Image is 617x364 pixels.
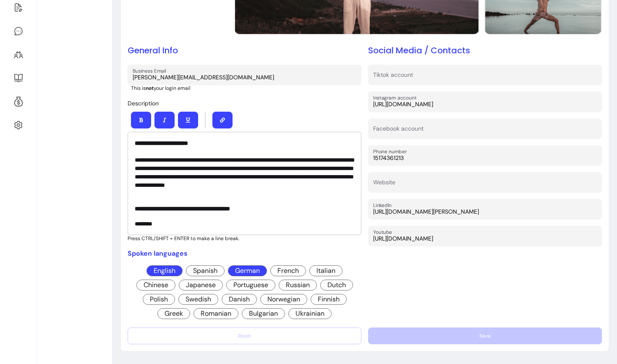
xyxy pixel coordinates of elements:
h2: Social Media / Contacts [368,45,602,56]
span: Description [128,100,159,107]
p: Press CTRL/SHIFT + ENTER to make a line break. [128,235,361,242]
span: English [146,265,183,276]
span: Italian [309,265,342,276]
input: Phone number [373,154,597,162]
a: Settings [10,115,26,135]
span: Romanian [193,308,238,319]
span: Chinese [136,280,175,291]
span: Bulgarian [242,308,285,319]
span: Japanese [179,280,223,291]
a: Clients [10,45,26,65]
input: Youtube [373,234,597,243]
label: Instagram account [373,94,419,101]
a: Resources [10,68,26,88]
input: Facebook account [373,127,597,135]
input: Instagram account [373,100,597,108]
span: German [228,265,267,276]
span: Danish [222,294,257,305]
p: This is your login email [131,85,361,92]
p: Spoken languages [128,249,361,259]
span: Ukrainian [288,308,332,319]
input: LinkedIn [373,207,597,216]
input: Tiktok account [373,73,597,81]
span: Polish [143,294,175,305]
label: Youtube [373,228,395,236]
span: Dutch [320,280,353,291]
input: Business Email [133,73,356,81]
span: Greek [157,308,190,319]
span: Finnish [311,294,347,305]
label: Phone number [373,148,410,155]
span: Norwegian [260,294,307,305]
span: Russian [279,280,317,291]
span: Spanish [186,265,225,276]
span: Portuguese [226,280,275,291]
span: French [270,265,306,276]
label: Business Email [133,67,169,74]
input: Website [373,181,597,189]
a: My Messages [10,21,26,41]
label: LinkedIn [373,202,395,209]
b: not [146,85,154,92]
span: Swedish [178,294,218,305]
a: Refer & Earn [10,92,26,112]
h2: General Info [128,45,361,56]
